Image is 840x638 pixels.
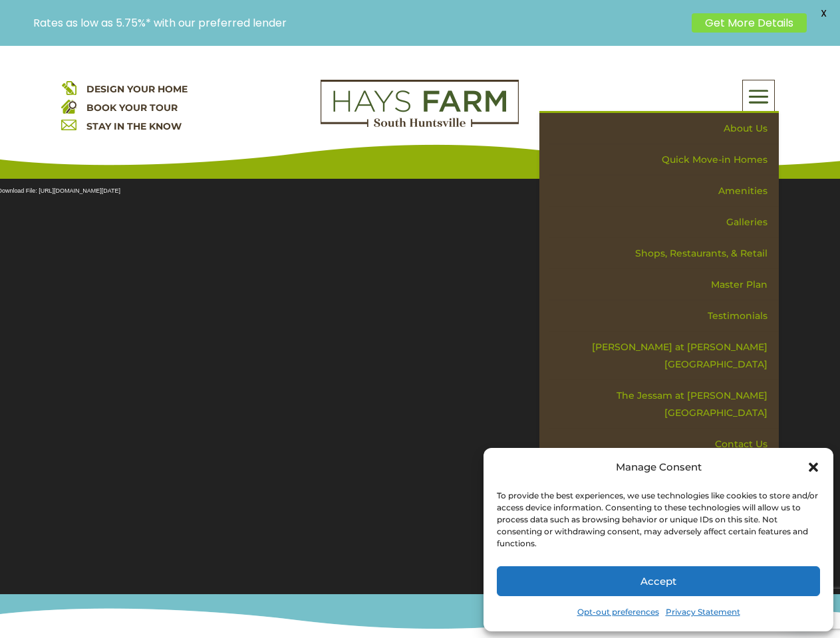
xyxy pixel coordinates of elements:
a: Testimonials [549,300,779,332]
div: Manage Consent [616,458,702,477]
p: Rates as low as 5.75%* with our preferred lender [33,17,685,29]
img: book your home tour [61,98,76,114]
div: To provide the best experiences, we use technologies like cookies to store and/or access device i... [497,490,819,550]
a: [PERSON_NAME] at [PERSON_NAME][GEOGRAPHIC_DATA] [549,332,779,380]
div: Close dialog [807,461,820,474]
a: The Jessam at [PERSON_NAME][GEOGRAPHIC_DATA] [549,380,779,429]
a: STAY IN THE KNOW [86,120,182,132]
button: Accept [497,566,820,596]
a: About Us [549,113,779,144]
a: Master Plan [549,269,779,300]
a: Privacy Statement [666,603,740,621]
a: Shops, Restaurants, & Retail [549,238,779,269]
a: Amenities [549,175,779,207]
a: BOOK YOUR TOUR [86,102,178,114]
a: DESIGN YOUR HOME [86,83,188,95]
a: Quick Move-in Homes [549,144,779,175]
img: design your home [61,80,76,95]
a: hays farm homes huntsville development [321,118,519,130]
span: X [813,3,833,23]
a: Opt-out preferences [577,603,659,621]
a: Get More Details [692,13,807,33]
a: Galleries [549,207,779,238]
img: Logo [321,80,519,128]
a: Contact Us [549,429,779,460]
